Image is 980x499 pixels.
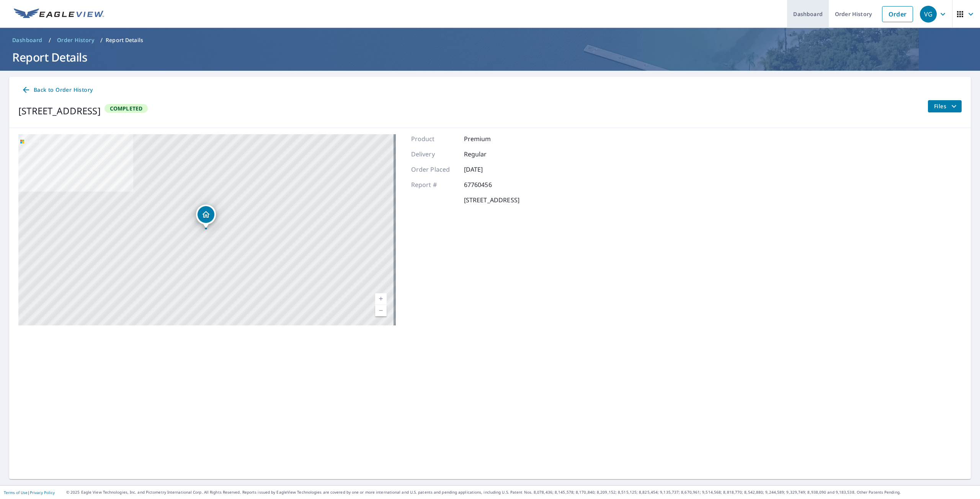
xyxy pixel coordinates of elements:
[105,105,147,112] span: Completed
[4,490,55,495] p: |
[49,36,51,45] li: /
[464,180,510,189] p: 67760456
[934,102,959,111] span: Files
[21,85,93,95] span: Back to Order History
[106,36,143,44] p: Report Details
[411,180,457,189] p: Report #
[4,490,28,495] a: Terms of Use
[375,305,387,316] a: Current Level 17, Zoom Out
[9,49,971,65] h1: Report Details
[9,34,46,46] a: Dashboard
[18,83,96,97] a: Back to Order History
[882,6,913,22] a: Order
[30,490,55,495] a: Privacy Policy
[18,104,101,118] div: [STREET_ADDRESS]
[920,6,937,23] div: VG
[928,100,962,112] button: filesDropdownBtn-67760456
[14,8,104,20] img: EV Logo
[375,293,387,305] a: Current Level 17, Zoom In
[12,36,42,44] span: Dashboard
[9,34,971,46] nav: breadcrumb
[464,150,510,159] p: Regular
[100,36,103,45] li: /
[411,134,457,143] p: Product
[464,195,519,205] p: [STREET_ADDRESS]
[464,134,510,143] p: Premium
[411,150,457,159] p: Delivery
[464,165,510,174] p: [DATE]
[66,489,976,495] p: © 2025 Eagle View Technologies, Inc. and Pictometry International Corp. All Rights Reserved. Repo...
[57,36,94,44] span: Order History
[411,165,457,174] p: Order Placed
[54,34,97,46] a: Order History
[196,205,216,228] div: Dropped pin, building 1, Residential property, 2410 E 97th St Chicago, IL 60617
